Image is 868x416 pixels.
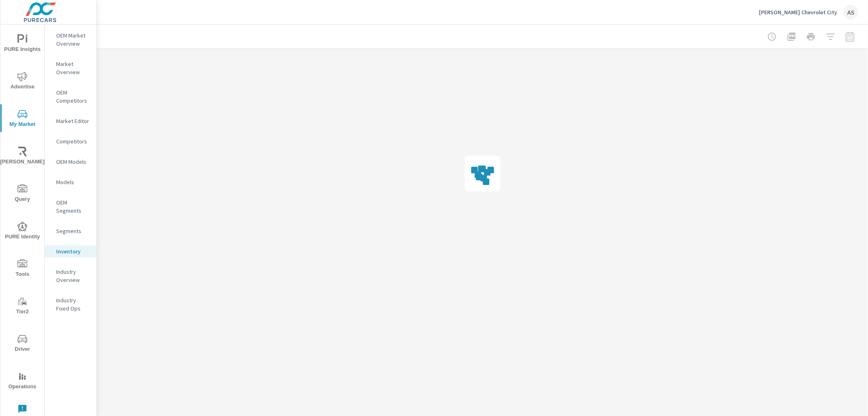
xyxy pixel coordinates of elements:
span: Tier2 [3,297,42,317]
div: OEM Segments [45,196,96,217]
p: OEM Models [56,158,90,166]
span: Tools [3,259,42,279]
p: [PERSON_NAME] Chevrolet City [759,9,837,16]
span: PURE Identity [3,222,42,242]
p: OEM Market Overview [56,31,90,48]
div: Market Editor [45,115,96,127]
div: AS [844,5,858,20]
div: Inventory [45,245,96,258]
p: Industry Overview [56,268,90,284]
p: Models [56,178,90,186]
p: Market Editor [56,117,90,125]
div: Models [45,176,96,188]
p: Market Overview [56,60,90,76]
p: Competitors [56,137,90,145]
span: Driver [3,334,42,354]
span: Query [3,184,42,204]
p: Industry Fixed Ops [56,296,90,313]
span: Advertise [3,72,42,92]
div: Market Overview [45,58,96,78]
p: OEM Competitors [56,88,90,105]
p: Inventory [56,247,90,255]
div: Competitors [45,135,96,147]
div: OEM Models [45,156,96,168]
div: OEM Competitors [45,86,96,107]
span: Operations [3,372,42,392]
p: OEM Segments [56,198,90,215]
div: Industry Overview [45,266,96,286]
div: OEM Market Overview [45,29,96,50]
div: Industry Fixed Ops [45,294,96,315]
span: PURE Insights [3,34,42,54]
span: [PERSON_NAME] [3,147,42,167]
div: Segments [45,225,96,237]
span: My Market [3,109,42,129]
p: Segments [56,227,90,235]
